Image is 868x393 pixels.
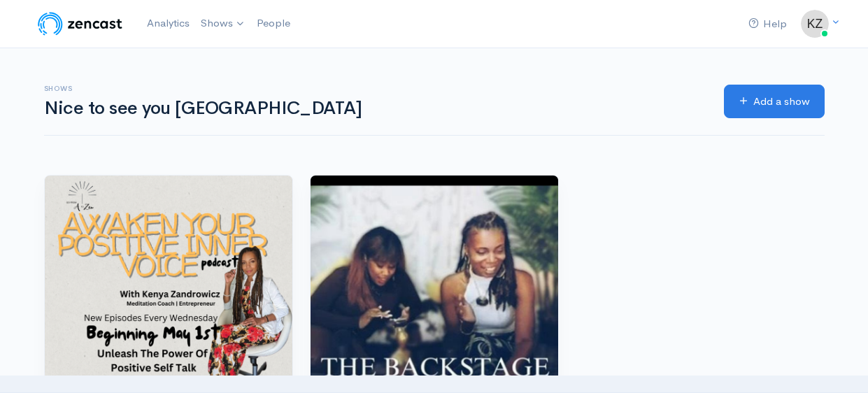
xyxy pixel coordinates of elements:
img: ZenCast Logo [36,10,124,38]
img: ... [801,10,829,38]
a: Help [743,9,792,39]
a: People [251,8,296,38]
a: Shows [195,8,251,39]
a: Add a show [724,85,825,119]
h6: Shows [44,85,707,92]
a: Analytics [141,8,195,38]
h1: Nice to see you [GEOGRAPHIC_DATA] [44,99,707,119]
iframe: gist-messenger-bubble-iframe [820,345,854,379]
